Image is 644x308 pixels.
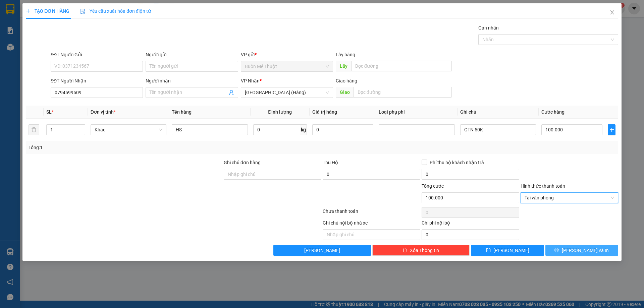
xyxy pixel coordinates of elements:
span: Đà Nẵng (Hàng) [245,87,329,98]
th: Ghi chú [458,106,539,119]
span: Lấy hàng [336,52,355,57]
span: close [609,10,615,15]
input: Dọc đường [351,61,452,71]
button: save[PERSON_NAME] [471,245,544,256]
input: Ghi chú đơn hàng [224,169,321,180]
span: Tại văn phòng [525,193,614,203]
button: plus [608,124,615,135]
input: Ghi Chú [460,124,536,135]
span: plus [608,127,615,132]
span: Phí thu hộ khách nhận trả [427,159,487,166]
div: Chi phí nội bộ [422,219,519,229]
label: Gán nhãn [478,25,499,30]
span: [PERSON_NAME] và In [562,247,609,254]
span: Định lượng [268,109,292,115]
span: [PERSON_NAME] [304,247,340,254]
span: printer [554,248,559,253]
div: VP gửi [241,51,333,58]
span: SL [46,109,52,115]
li: VP Buôn Mê Thuột [3,47,46,55]
span: Cước hàng [541,109,565,115]
span: Đơn vị tính [91,109,116,115]
span: Thu Hộ [323,160,338,165]
span: user-add [229,90,234,95]
label: Ghi chú đơn hàng [224,160,261,165]
div: Tổng: 1 [29,144,249,151]
button: [PERSON_NAME] [273,245,371,256]
input: 0 [312,124,373,135]
input: Nhập ghi chú [323,229,420,240]
label: Hình thức thanh toán [521,183,565,189]
span: Xóa Thông tin [410,247,439,254]
span: kg [300,124,307,135]
span: Giá trị hàng [312,109,337,115]
span: Buôn Mê Thuột [245,61,329,71]
div: Chưa thanh toán [322,207,421,219]
button: delete [29,124,39,135]
span: Khác [95,125,162,135]
input: VD: Bàn, Ghế [172,124,248,135]
button: Close [603,3,622,22]
span: Yêu cầu xuất hóa đơn điện tử [80,8,151,14]
span: save [486,248,491,253]
span: Tổng cước [422,183,444,189]
span: [PERSON_NAME] [493,247,529,254]
img: logo.jpg [3,3,27,27]
span: Tên hàng [172,109,192,115]
th: Loại phụ phí [376,106,457,119]
div: SĐT Người Nhận [51,77,143,84]
span: Giao [336,87,354,98]
img: icon [80,9,86,14]
span: plus [26,9,31,13]
div: Người nhận [146,77,238,84]
span: Giao hàng [336,78,357,83]
span: VP Nhận [241,78,260,83]
li: VP VP [GEOGRAPHIC_DATA] [46,47,89,69]
span: Lấy [336,61,351,71]
div: SĐT Người Gửi [51,51,143,58]
button: deleteXóa Thông tin [372,245,470,256]
div: Ghi chú nội bộ nhà xe [323,219,420,229]
span: TẠO ĐƠN HÀNG [26,8,69,14]
input: Dọc đường [354,87,452,98]
li: [GEOGRAPHIC_DATA] [3,3,97,40]
div: Người gửi [146,51,238,58]
button: printer[PERSON_NAME] và In [545,245,618,256]
span: delete [402,248,407,253]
